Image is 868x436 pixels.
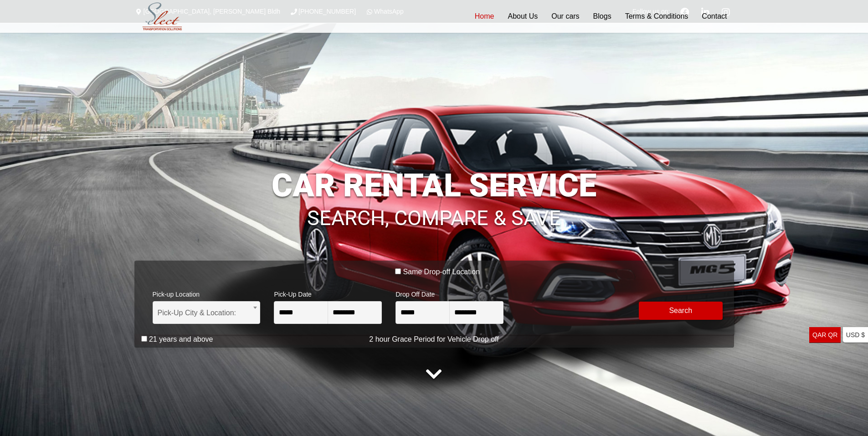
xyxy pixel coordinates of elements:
a: QAR QR [809,327,841,343]
h1: SEARCH, COMPARE & SAVE [134,194,734,229]
h1: CAR RENTAL SERVICE [134,169,734,201]
button: Modify Search [639,302,723,320]
span: Pick-Up City & Location: [158,302,256,324]
span: Drop Off Date [395,285,503,301]
a: USD $ [843,327,868,343]
span: Pick-Up City & Location: [153,301,261,324]
img: Select Rent a Car [137,1,188,32]
label: 21 years and above [149,335,213,344]
label: Same Drop-off Location [403,267,480,277]
p: 2 hour Grace Period for Vehicle Drop off [134,334,734,345]
span: Pick-up Location [153,285,261,301]
span: Pick-Up Date [274,285,382,301]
